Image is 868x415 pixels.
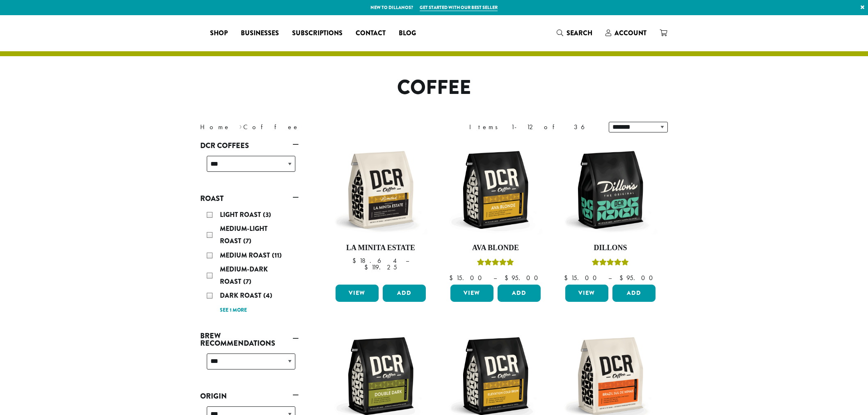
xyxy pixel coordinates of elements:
[336,285,379,302] a: View
[200,123,231,131] a: Home
[200,205,299,319] div: Roast
[210,28,228,39] span: Shop
[565,285,608,302] a: View
[220,291,263,300] span: Dark Roast
[448,244,543,253] h4: Ava Blonde
[592,258,629,270] div: Rated 5.00 out of 5
[450,285,493,302] a: View
[420,4,498,11] a: Get started with our best seller
[564,274,601,282] bdi: 15.00
[566,28,592,38] span: Search
[448,143,543,281] a: Ava BlondeRated 5.00 out of 5
[448,143,543,237] img: DCR-12oz-Ava-Blonde-Stock-scaled.png
[200,329,299,350] a: Brew Recommendations
[498,285,541,302] button: Add
[469,122,596,132] div: Items 1-12 of 36
[608,274,612,282] span: –
[364,263,371,271] span: $
[612,285,656,302] button: Add
[272,251,282,260] span: (11)
[564,274,571,282] span: $
[200,122,422,132] nav: Breadcrumb
[563,143,658,237] img: DCR-12oz-Dillons-Stock-scaled.png
[383,285,426,302] button: Add
[200,350,299,379] div: Brew Recommendations
[505,274,542,282] bdi: 95.00
[333,143,428,281] a: La Minita Estate
[241,28,279,39] span: Businesses
[619,274,657,282] bdi: 95.00
[449,274,486,282] bdi: 15.00
[352,256,359,265] span: $
[243,236,251,246] span: (7)
[263,210,271,219] span: (3)
[477,258,514,270] div: Rated 5.00 out of 5
[614,28,646,38] span: Account
[203,27,234,40] a: Shop
[364,263,397,271] bdi: 119.25
[493,274,497,282] span: –
[220,306,247,315] a: See 1 more
[619,274,626,282] span: $
[292,28,343,39] span: Subscriptions
[263,291,272,300] span: (4)
[550,26,599,40] a: Search
[239,119,242,132] span: ›
[333,143,428,237] img: DCR-12oz-La-Minita-Estate-Stock-scaled.png
[194,76,674,100] h1: Coffee
[220,210,263,219] span: Light Roast
[243,277,251,286] span: (7)
[333,244,428,253] h4: La Minita Estate
[356,28,386,39] span: Contact
[352,256,398,265] bdi: 18.64
[406,256,409,265] span: –
[220,265,268,286] span: Medium-Dark Roast
[399,28,416,39] span: Blog
[220,224,267,246] span: Medium-Light Roast
[200,389,299,403] a: Origin
[563,143,658,281] a: DillonsRated 5.00 out of 5
[563,244,658,253] h4: Dillons
[505,274,512,282] span: $
[220,251,272,260] span: Medium Roast
[449,274,456,282] span: $
[200,192,299,205] a: Roast
[200,139,299,153] a: DCR Coffees
[200,153,299,182] div: DCR Coffees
